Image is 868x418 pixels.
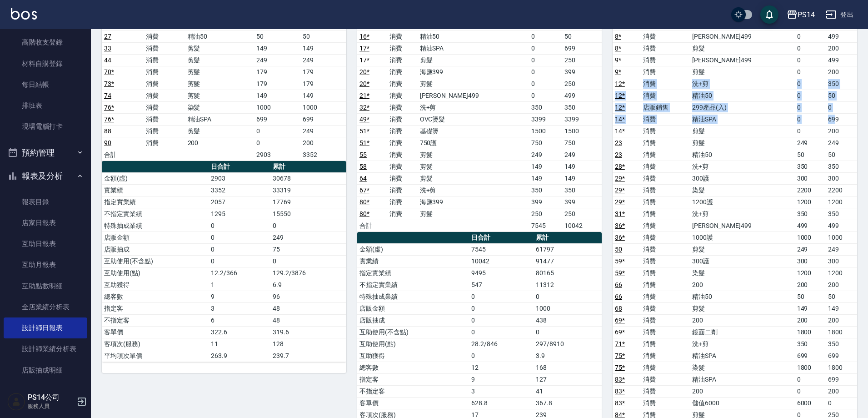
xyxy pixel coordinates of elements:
[418,184,529,196] td: 洗+剪
[690,255,794,267] td: 300護
[185,101,254,113] td: 染髮
[641,184,690,196] td: 消費
[690,113,794,125] td: 精油SPA
[826,279,857,291] td: 200
[144,113,185,125] td: 消費
[562,90,602,101] td: 499
[529,184,562,196] td: 350
[641,101,690,113] td: 店販銷售
[690,208,794,220] td: 洗+剪
[209,220,270,232] td: 0
[4,116,87,137] a: 現場電腦打卡
[102,291,209,302] td: 總客數
[690,42,794,54] td: 剪髮
[690,66,794,78] td: 剪髮
[529,42,562,54] td: 0
[826,267,857,279] td: 1200
[418,113,529,125] td: OVC燙髮
[300,54,346,66] td: 249
[300,90,346,101] td: 149
[254,113,300,125] td: 699
[826,30,857,42] td: 499
[144,30,185,42] td: 消費
[641,243,690,255] td: 消費
[826,220,857,232] td: 499
[641,78,690,90] td: 消費
[28,393,74,402] h5: PS14公司
[795,78,826,90] td: 0
[690,161,794,172] td: 洗+剪
[795,113,826,125] td: 0
[209,267,270,279] td: 12.2/366
[690,172,794,184] td: 300護
[4,338,87,359] a: 設計師業績分析表
[562,54,602,66] td: 250
[4,360,87,381] a: 店販抽成明細
[4,276,87,297] a: 互助點數明細
[562,149,602,161] td: 249
[641,267,690,279] td: 消費
[209,208,270,220] td: 1295
[185,30,254,42] td: 精油50
[4,32,87,53] a: 高階收支登錄
[270,279,346,291] td: 6.9
[690,125,794,137] td: 剪髮
[534,267,602,279] td: 80165
[826,42,857,54] td: 200
[562,137,602,149] td: 750
[254,66,300,78] td: 179
[300,137,346,149] td: 200
[690,232,794,243] td: 1000護
[795,291,826,302] td: 50
[826,172,857,184] td: 300
[270,220,346,232] td: 0
[641,54,690,66] td: 消費
[270,172,346,184] td: 30678
[11,8,37,20] img: Logo
[641,279,690,291] td: 消費
[387,66,417,78] td: 消費
[529,54,562,66] td: 0
[387,30,417,42] td: 消費
[4,297,87,317] a: 全店業績分析表
[418,78,529,90] td: 剪髮
[795,90,826,101] td: 0
[300,149,346,161] td: 3352
[529,172,562,184] td: 149
[144,42,185,54] td: 消費
[254,30,300,42] td: 50
[418,42,529,54] td: 精油SPA
[690,101,794,113] td: 299產品(入)
[359,163,367,170] a: 58
[826,232,857,243] td: 1000
[357,220,387,232] td: 合計
[418,30,529,42] td: 精油50
[102,196,209,208] td: 指定實業績
[418,208,529,220] td: 剪髮
[185,78,254,90] td: 剪髮
[795,243,826,255] td: 249
[795,137,826,149] td: 249
[4,233,87,254] a: 互助日報表
[795,172,826,184] td: 300
[418,66,529,78] td: 海鹽399
[300,125,346,137] td: 249
[418,161,529,172] td: 剪髮
[4,141,87,165] button: 預約管理
[534,232,602,244] th: 累計
[102,220,209,232] td: 特殊抽成業績
[254,101,300,113] td: 1000
[104,33,111,40] a: 27
[690,54,794,66] td: [PERSON_NAME]499
[760,5,778,24] button: save
[469,232,534,244] th: 日合計
[209,243,270,255] td: 0
[795,42,826,54] td: 0
[270,291,346,302] td: 96
[529,90,562,101] td: 0
[185,125,254,137] td: 剪髮
[144,125,185,137] td: 消費
[641,208,690,220] td: 消費
[209,232,270,243] td: 0
[418,172,529,184] td: 剪髮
